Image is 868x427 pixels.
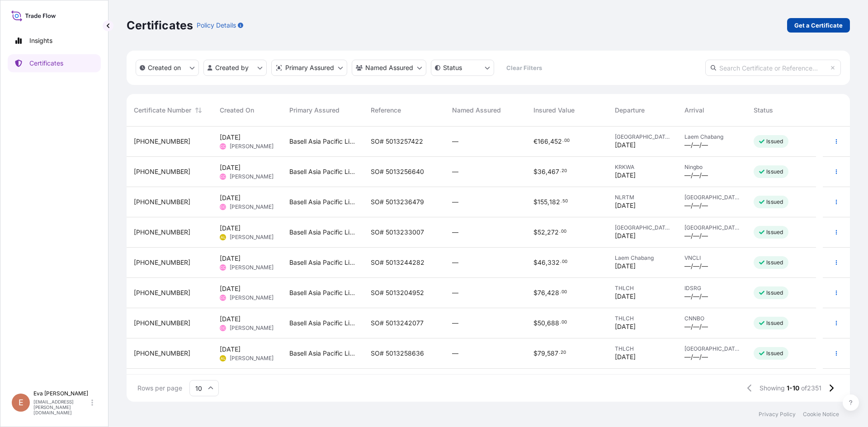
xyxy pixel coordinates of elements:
span: Insured Value [533,106,575,115]
button: distributor Filter options [271,60,347,76]
span: 20 [561,169,567,173]
span: Status [754,106,773,115]
a: Get a Certificate [787,18,850,33]
span: [DATE] [615,352,636,361]
span: [DATE] [615,262,636,271]
span: — [452,288,458,297]
span: AL [221,233,226,242]
p: Policy Details [197,21,236,30]
span: THLCH [615,315,670,322]
a: Certificates [8,54,101,72]
span: [PHONE_NUMBER] [134,349,190,358]
span: 182 [549,199,560,205]
p: Issued [766,289,783,296]
span: $ [533,229,538,235]
span: SO# 5013242077 [371,319,424,328]
span: SO# 5013244282 [371,258,425,267]
span: . [559,351,560,354]
span: CC [220,324,226,333]
span: THLCH [615,345,670,352]
span: . [560,169,561,173]
p: Certificates [127,18,193,33]
span: CC [220,263,226,272]
p: Eva [PERSON_NAME] [33,390,90,397]
span: [DATE] [220,193,241,202]
span: , [546,169,547,175]
span: 467 [547,169,559,175]
span: [DATE] [615,201,636,210]
span: , [547,199,549,205]
span: SO# 5013257422 [371,137,423,146]
span: , [548,138,550,145]
span: Created On [220,106,254,115]
span: KRKWA [615,164,670,171]
span: — [452,137,458,146]
span: [DATE] [615,231,636,240]
span: [DATE] [220,163,241,172]
span: . [562,139,564,142]
span: [PERSON_NAME] [230,294,274,301]
span: [PERSON_NAME] [230,324,274,332]
span: NLRTM [615,194,670,201]
p: Cookie Notice [803,411,839,418]
span: CC [220,202,226,211]
span: [PERSON_NAME] [230,355,274,362]
span: $ [533,259,538,266]
span: 50 [538,320,545,326]
a: Privacy Policy [759,411,796,418]
span: Showing [759,384,785,393]
span: 688 [547,320,559,326]
span: . [560,321,561,324]
span: CC [220,142,226,151]
span: Rows per page [137,384,182,393]
span: 79 [538,350,545,357]
span: 00 [564,139,570,142]
p: Issued [766,229,783,236]
span: [PERSON_NAME] [230,234,274,241]
p: Created by [215,63,249,72]
span: [DATE] [220,133,241,142]
span: Basell Asia Pacific Limited [289,197,356,206]
p: [EMAIL_ADDRESS][PERSON_NAME][DOMAIN_NAME] [33,399,90,415]
span: — [452,319,458,328]
span: [DATE] [615,322,636,331]
button: certificateStatus Filter options [431,60,494,76]
span: 428 [547,290,559,296]
span: 166 [538,138,548,145]
span: [GEOGRAPHIC_DATA] [684,224,740,231]
span: 00 [561,230,566,233]
span: 36 [538,169,546,175]
span: . [560,260,561,263]
p: Issued [766,319,783,327]
span: IDSRG [684,285,740,292]
span: $ [533,199,538,205]
span: Laem Chabang [684,133,740,141]
span: 00 [562,260,567,263]
span: 00 [561,291,567,294]
span: —/—/— [684,262,708,271]
a: Insights [8,32,101,50]
span: [DATE] [615,141,636,150]
button: Sort [193,105,204,116]
span: [GEOGRAPHIC_DATA] [684,345,740,352]
span: [DATE] [220,254,241,263]
span: 155 [538,199,547,205]
span: . [559,230,561,233]
span: — [452,167,458,176]
p: Status [443,63,462,72]
button: createdBy Filter options [203,60,267,76]
span: [PHONE_NUMBER] [134,197,190,206]
span: 272 [547,229,559,235]
span: [DATE] [220,224,241,233]
span: [GEOGRAPHIC_DATA] [615,133,670,141]
span: $ [533,290,538,296]
span: 52 [538,229,545,235]
span: $ [533,169,538,175]
span: Basell Asia Pacific Limited [289,167,356,176]
button: cargoOwner Filter options [352,60,426,76]
span: SO# 5013233007 [371,228,424,237]
span: 332 [547,259,560,266]
button: Clear Filters [499,61,549,75]
span: — [452,197,458,206]
span: , [545,229,547,235]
